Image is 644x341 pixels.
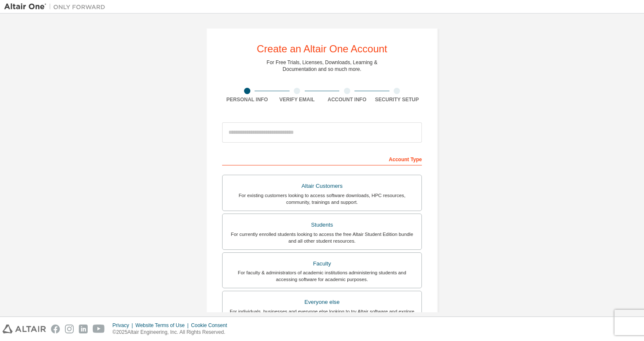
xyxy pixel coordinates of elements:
[79,325,88,333] img: linkedin.svg
[135,322,191,329] div: Website Terms of Use
[228,192,416,206] div: For existing customers looking to access software downloads, HPC resources, community, trainings ...
[372,96,422,103] div: Security Setup
[228,296,416,308] div: Everyone else
[191,322,232,329] div: Cookie Consent
[228,231,416,244] div: For currently enrolled students looking to access the free Altair Student Edition bundle and all ...
[228,269,416,283] div: For faculty & administrators of academic institutions administering students and accessing softwa...
[4,3,110,11] img: Altair One
[257,44,387,54] div: Create an Altair One Account
[113,322,135,329] div: Privacy
[228,308,416,322] div: For individuals, businesses and everyone else looking to try Altair software and explore our prod...
[228,219,416,231] div: Students
[51,325,60,333] img: facebook.svg
[65,325,74,333] img: instagram.svg
[93,325,105,333] img: youtube.svg
[113,329,232,336] p: © 2025 Altair Engineering, Inc. All Rights Reserved.
[222,152,422,165] div: Account Type
[272,96,322,103] div: Verify Email
[222,96,272,103] div: Personal Info
[267,59,378,73] div: For Free Trials, Licenses, Downloads, Learning & Documentation and so much more.
[228,180,416,192] div: Altair Customers
[228,258,416,270] div: Faculty
[3,325,46,333] img: altair_logo.svg
[322,96,372,103] div: Account Info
